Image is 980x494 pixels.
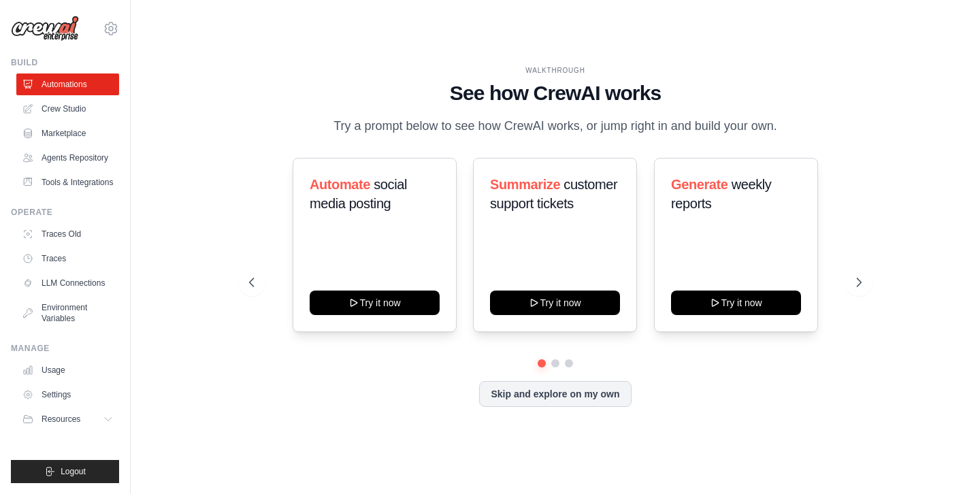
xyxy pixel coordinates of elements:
[16,359,119,381] a: Usage
[16,297,119,329] a: Environment Variables
[16,98,119,120] a: Crew Studio
[11,460,119,483] button: Logout
[671,177,728,192] span: Generate
[16,272,119,294] a: LLM Connections
[16,147,119,169] a: Agents Repository
[671,291,801,315] button: Try it now
[490,291,620,315] button: Try it now
[16,384,119,406] a: Settings
[310,177,370,192] span: Automate
[16,408,119,430] button: Resources
[479,381,631,407] button: Skip and explore on my own
[327,116,784,136] p: Try a prompt below to see how CrewAI works, or jump right in and build your own.
[16,223,119,245] a: Traces Old
[61,466,86,477] span: Logout
[490,177,560,192] span: Summarize
[16,122,119,144] a: Marketplace
[249,81,861,105] h1: See how CrewAI works
[42,414,80,425] span: Resources
[11,343,119,354] div: Manage
[16,248,119,269] a: Traces
[671,177,771,211] span: weekly reports
[11,57,119,68] div: Build
[16,73,119,95] a: Automations
[310,291,440,315] button: Try it now
[11,16,79,42] img: Logo
[11,207,119,218] div: Operate
[16,171,119,193] a: Tools & Integrations
[249,65,861,76] div: WALKTHROUGH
